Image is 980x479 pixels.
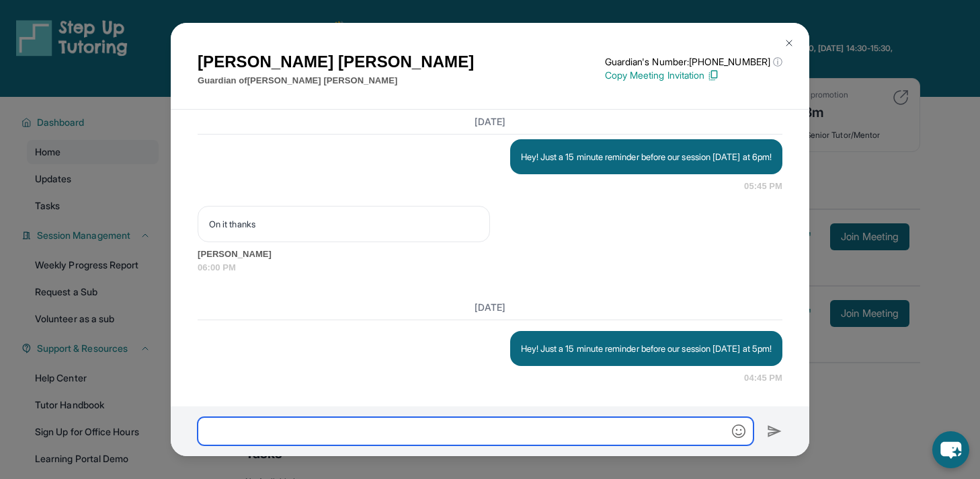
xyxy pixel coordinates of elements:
p: Guardian of [PERSON_NAME] [PERSON_NAME] [198,74,474,87]
h3: [DATE] [198,115,782,128]
span: 06:00 PM [198,261,782,274]
img: Close Icon [784,38,794,48]
span: [PERSON_NAME] [198,248,782,261]
img: Copy Icon [707,69,719,81]
span: 05:45 PM [744,180,782,193]
p: Guardian's Number: [PHONE_NUMBER] [605,55,782,69]
span: ⓘ [773,55,782,69]
p: Copy Meeting Invitation [605,69,782,82]
p: Hey! Just a 15 minute reminder before our session [DATE] at 5pm! [521,342,772,355]
h3: [DATE] [198,301,782,314]
h1: [PERSON_NAME] [PERSON_NAME] [198,50,474,74]
span: 04:45 PM [744,371,782,385]
p: Hey! Just a 15 minute reminder before our session [DATE] at 6pm! [521,150,772,163]
img: Emoji [732,425,745,438]
img: Send icon [767,423,782,439]
p: On it thanks [209,217,479,231]
button: chat-button [932,431,969,468]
